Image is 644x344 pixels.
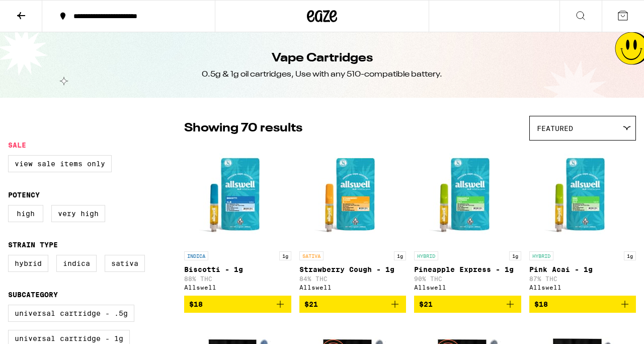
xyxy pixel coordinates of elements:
[184,265,291,273] p: Biscotti - 1g
[529,296,636,313] button: Add to bag
[8,205,43,222] label: High
[105,255,145,272] label: Sativa
[414,276,521,282] p: 90% THC
[8,291,58,299] legend: Subcategory
[8,305,134,322] label: Universal Cartridge - .5g
[8,191,40,199] legend: Potency
[624,251,636,260] p: 1g
[529,276,636,282] p: 87% THC
[414,265,521,273] p: Pineapple Express - 1g
[529,251,553,260] p: HYBRID
[414,146,521,296] a: Open page for Pineapple Express - 1g from Allswell
[414,284,521,291] div: Allswell
[184,276,291,282] p: 88% THC
[51,205,105,222] label: Very High
[299,284,407,291] div: Allswell
[272,50,373,67] h1: Vape Cartridges
[299,296,407,313] button: Add to bag
[304,300,318,308] span: $21
[299,146,407,296] a: Open page for Strawberry Cough - 1g from Allswell
[529,265,636,273] p: Pink Acai - 1g
[184,284,291,291] div: Allswell
[394,251,406,260] p: 1g
[414,296,521,313] button: Add to bag
[184,146,291,296] a: Open page for Biscotti - 1g from Allswell
[534,300,548,308] span: $18
[279,251,291,260] p: 1g
[184,251,208,260] p: INDICA
[299,276,407,282] p: 84% THC
[8,141,26,149] legend: Sale
[8,241,58,249] legend: Strain Type
[202,69,442,80] div: 0.5g & 1g oil cartridges, Use with any 510-compatible battery.
[189,300,203,308] span: $18
[529,284,636,291] div: Allswell
[302,146,403,246] img: Allswell - Strawberry Cough - 1g
[184,296,291,313] button: Add to bag
[8,155,112,172] label: View Sale Items Only
[8,255,48,272] label: Hybrid
[187,146,288,246] img: Allswell - Biscotti - 1g
[184,120,302,137] p: Showing 70 results
[417,146,518,246] img: Allswell - Pineapple Express - 1g
[509,251,521,260] p: 1g
[56,255,97,272] label: Indica
[299,265,407,273] p: Strawberry Cough - 1g
[299,251,324,260] p: SATIVA
[529,146,636,296] a: Open page for Pink Acai - 1g from Allswell
[419,300,433,308] span: $21
[414,251,438,260] p: HYBRID
[537,124,573,132] span: Featured
[532,146,633,246] img: Allswell - Pink Acai - 1g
